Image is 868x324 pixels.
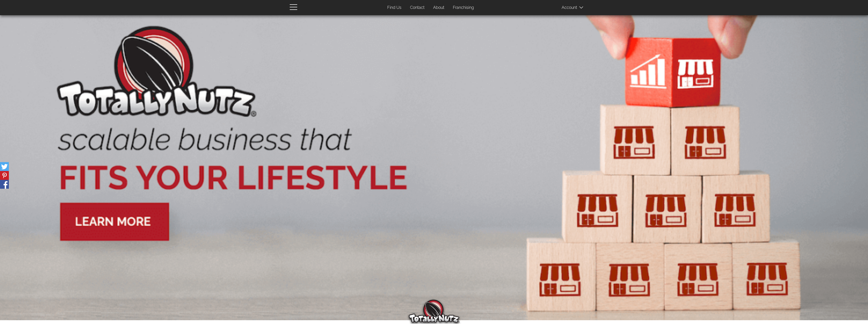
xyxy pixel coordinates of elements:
a: Franchising [449,3,478,13]
img: Totally Nutz Logo [409,300,459,323]
a: About [429,3,448,13]
a: Contact [406,3,428,13]
a: Find Us [383,3,405,13]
